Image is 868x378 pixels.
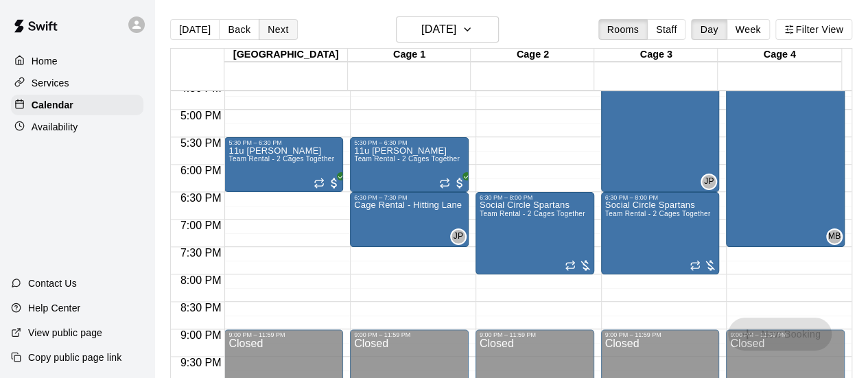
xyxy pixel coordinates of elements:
[350,137,469,192] div: 5:30 PM – 6:30 PM: Team Rental - 2 Cages Together
[706,174,717,190] span: Justin Pannell
[219,19,259,40] button: Back
[177,220,225,231] span: 7:00 PM
[832,228,843,245] span: Mike Boyd
[224,137,343,192] div: 5:30 PM – 6:30 PM: Team Rental - 2 Cages Together
[224,49,348,62] div: [GEOGRAPHIC_DATA]
[456,228,467,245] span: Justin Pannell
[605,194,661,201] div: 6:30 PM – 8:00 PM
[601,192,720,274] div: 6:30 PM – 8:00 PM: Team Rental - 2 Cages Together
[727,19,770,40] button: Week
[177,274,225,286] span: 8:00 PM
[450,228,467,245] div: Justin Pannell
[28,301,80,315] p: Help Center
[354,331,414,338] div: 9:00 PM – 11:59 PM
[177,110,225,121] span: 5:00 PM
[177,329,225,341] span: 9:00 PM
[32,120,78,134] p: Availability
[718,49,841,62] div: Cage 4
[598,19,648,40] button: Rooms
[11,117,143,137] a: Availability
[348,49,471,62] div: Cage 1
[11,51,143,71] a: Home
[480,194,536,201] div: 6:30 PM – 8:00 PM
[11,73,143,93] a: Services
[32,98,73,112] p: Calendar
[228,155,334,163] span: Team Rental - 2 Cages Together
[728,327,832,339] span: You don't have the permission to add bookings
[170,19,220,40] button: [DATE]
[453,230,463,244] span: JP
[177,302,225,314] span: 8:30 PM
[396,16,499,43] button: [DATE]
[701,174,717,190] div: Justin Pannell
[32,54,58,68] p: Home
[28,326,102,340] p: View public page
[691,19,727,40] button: Day
[421,20,456,39] h6: [DATE]
[177,357,225,368] span: 9:30 PM
[605,331,665,338] div: 9:00 PM – 11:59 PM
[775,19,852,40] button: Filter View
[28,351,121,364] p: Copy public page link
[726,55,845,247] div: 4:00 PM – 7:30 PM: Cage Rental - Hitting Lane
[228,331,288,338] div: 9:00 PM – 11:59 PM
[453,176,467,190] span: All customers have paid
[480,210,585,217] span: Team Rental - 2 Cages Together
[327,176,341,190] span: All customers have paid
[259,19,297,40] button: Next
[605,210,711,217] span: Team Rental - 2 Cages Together
[480,331,539,338] div: 9:00 PM – 11:59 PM
[354,139,410,146] div: 5:30 PM – 6:30 PM
[647,19,686,40] button: Staff
[704,175,714,189] span: JP
[439,178,450,189] span: Recurring event
[594,49,718,62] div: Cage 3
[228,139,285,146] div: 5:30 PM – 6:30 PM
[177,247,225,259] span: 7:30 PM
[11,95,143,115] a: Calendar
[32,76,69,90] p: Services
[471,49,594,62] div: Cage 2
[828,230,841,244] span: MB
[314,178,325,189] span: Recurring event
[354,155,460,163] span: Team Rental - 2 Cages Together
[354,194,410,201] div: 6:30 PM – 7:30 PM
[177,192,225,204] span: 6:30 PM
[177,165,225,176] span: 6:00 PM
[476,192,594,274] div: 6:30 PM – 8:00 PM: Team Rental - 2 Cages Together
[177,137,225,149] span: 5:30 PM
[28,276,77,290] p: Contact Us
[690,260,701,271] span: Recurring event
[826,228,843,245] div: Mike Boyd
[565,260,576,271] span: Recurring event
[350,192,469,247] div: 6:30 PM – 7:30 PM: Cage Rental - Hitting Lane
